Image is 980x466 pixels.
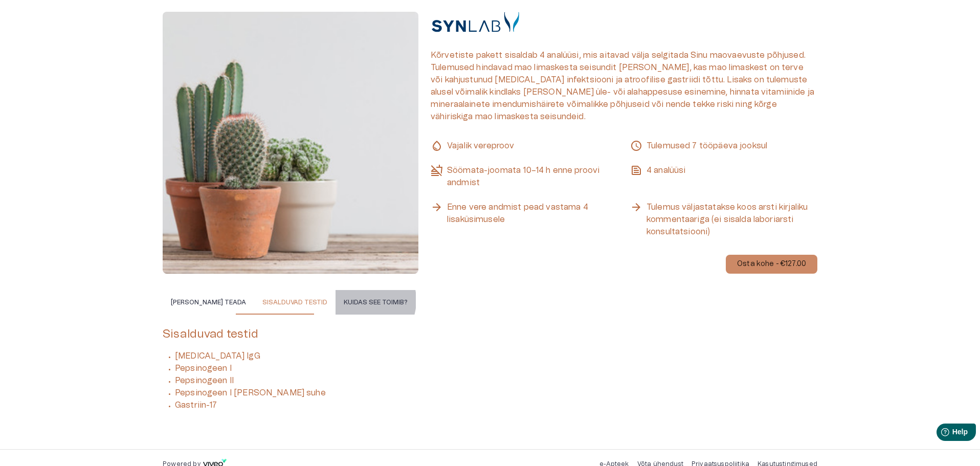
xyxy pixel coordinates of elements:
p: Tulemus väljastatakse koos arsti kirjaliku kommentaariga (ei sisalda laboriarsti konsultatsiooni) [630,201,817,238]
p: Vajalik vereproov [431,140,618,152]
p: 4 analüüsi [630,164,817,176]
p: Osta kohe - €127.00 [737,259,806,270]
button: Sisalduvad testid [254,290,336,315]
button: Kuidas see toimib? [336,290,416,315]
iframe: Help widget launcher [900,419,980,448]
img: Lab test product [163,12,418,274]
p: Söömata-joomata 10–14 h enne proovi andmist [431,164,618,189]
p: Pepsinogeen II [175,374,817,387]
p: [MEDICAL_DATA] IgG [175,350,817,362]
p: Pepsinogeen I [175,362,817,374]
p: Kõrvetiste pakett sisaldab 4 analüüsi, mis aitavad välja selgitada Sinu maovaevuste põhjused. Tul... [431,49,817,123]
button: [PERSON_NAME] teada [163,290,254,315]
img: Synlab logo [431,12,520,32]
p: Enne vere andmist pead vastama 4 lisaküsimusele [431,201,618,226]
button: Osta kohe - €127.00 [726,255,817,274]
p: Gastriin-17 [175,399,817,411]
p: Tulemused 7 tööpäeva jooksul [630,140,817,152]
p: Pepsinogeen I [PERSON_NAME] suhe [175,387,817,399]
h5: Sisalduvad testid [163,327,817,342]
